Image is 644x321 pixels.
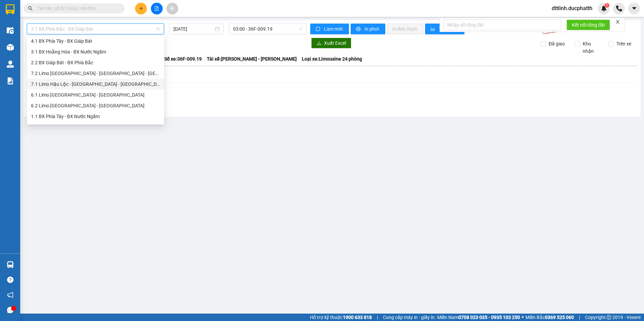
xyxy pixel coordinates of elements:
[139,6,143,11] span: plus
[27,68,164,79] div: 7.2 Limo Hà Nội - Bỉm Sơn - Hậu Lộc
[458,315,520,320] strong: 0708 023 035 - 0935 103 250
[356,27,362,32] span: printer
[430,27,436,32] span: bar-chart
[377,314,378,321] span: |
[6,4,14,14] img: logo-vxr
[173,25,213,33] input: 15/10/2025
[7,27,14,34] img: warehouse-icon
[601,5,607,11] img: icon-new-feature
[27,111,164,122] div: 1.1 BX Phía Tây - BX Nước Ngầm
[31,70,160,77] div: 7.2 Limo [GEOGRAPHIC_DATA] - [GEOGRAPHIC_DATA] - [GEOGRAPHIC_DATA]
[614,40,634,47] span: Trên xe
[615,20,620,24] span: close
[166,3,178,14] button: aim
[525,314,574,321] span: Miền Bắc
[135,3,147,14] button: plus
[28,6,33,11] span: search
[7,77,14,84] img: solution-icon
[27,100,164,111] div: 6.2 Limo Hà Nội - TP Thanh Hóa
[387,24,424,34] button: In đơn chọn
[27,57,164,68] div: 2.2 BX Giáp Bát - BX Phía Bắc
[27,36,164,46] div: 4.1 BX Phía Tây - BX Giáp Bát
[605,3,609,8] sup: 1
[164,55,202,63] span: Số xe: 36F-009.19
[31,113,160,120] div: 1.1 BX Phía Tây - BX Nước Ngầm
[316,27,321,32] span: sync
[324,25,344,33] span: Làm mới
[545,315,574,320] strong: 0369 525 060
[546,40,568,47] span: Đã giao
[425,24,464,34] button: bar-chartThống kê
[31,24,160,34] span: 2.1 BX Phía Bắc - BX Giáp Bát
[579,314,580,321] span: |
[31,91,160,99] div: 6.1 Limo [GEOGRAPHIC_DATA] - [GEOGRAPHIC_DATA]
[311,38,351,48] button: downloadXuất Excel
[207,55,297,63] span: Tài xế: [PERSON_NAME] - [PERSON_NAME]
[7,61,14,68] img: warehouse-icon
[31,102,160,109] div: 6.2 Limo [GEOGRAPHIC_DATA] - [GEOGRAPHIC_DATA]
[7,261,14,268] img: warehouse-icon
[7,307,13,313] span: message
[27,79,164,90] div: 7.1 Limo Hậu Lộc - Bỉm Sơn - Hà Nội
[522,316,524,319] span: ⚪️
[31,80,160,88] div: 7.1 Limo Hậu Lộc - [GEOGRAPHIC_DATA] - [GEOGRAPHIC_DATA]
[546,4,598,12] span: dttlinh.ducphatth
[364,25,380,33] span: In phơi
[154,6,159,11] span: file-add
[310,314,372,321] span: Hỗ trợ kỹ thuật:
[572,21,605,29] span: Kết nối tổng đài
[7,277,13,283] span: question-circle
[31,48,160,56] div: 3.1 BX Hoằng Hóa - BX Nước Ngầm
[310,24,349,34] button: syncLàm mới
[631,5,637,11] span: caret-down
[616,5,622,11] img: phone-icon
[302,55,362,63] span: Loại xe: Limousine 24 phòng
[170,6,174,11] span: aim
[233,24,303,34] span: 03:00 - 36F-009.19
[443,20,561,30] input: Nhập số tổng đài
[27,46,164,57] div: 3.1 BX Hoằng Hóa - BX Nước Ngầm
[151,3,163,14] button: file-add
[31,59,160,66] div: 2.2 BX Giáp Bát - BX Phía Bắc
[343,315,372,320] strong: 1900 633 818
[7,44,14,51] img: warehouse-icon
[607,315,611,320] span: copyright
[351,24,385,34] button: printerIn phơi
[437,314,520,321] span: Miền Nam
[567,20,610,30] button: Kết nối tổng đài
[27,122,164,133] div: 3.2 BX Nước Ngầm - BX Hoằng Hóa
[27,90,164,100] div: 6.1 Limo TP Thanh Hóa - Hà Nội
[383,314,436,321] span: Cung cấp máy in - giấy in:
[7,292,13,298] span: notification
[580,40,604,55] span: Kho nhận
[37,5,117,12] input: Tìm tên, số ĐT hoặc mã đơn
[606,3,608,8] span: 1
[31,37,160,45] div: 4.1 BX Phía Tây - BX Giáp Bát
[628,3,640,14] button: caret-down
